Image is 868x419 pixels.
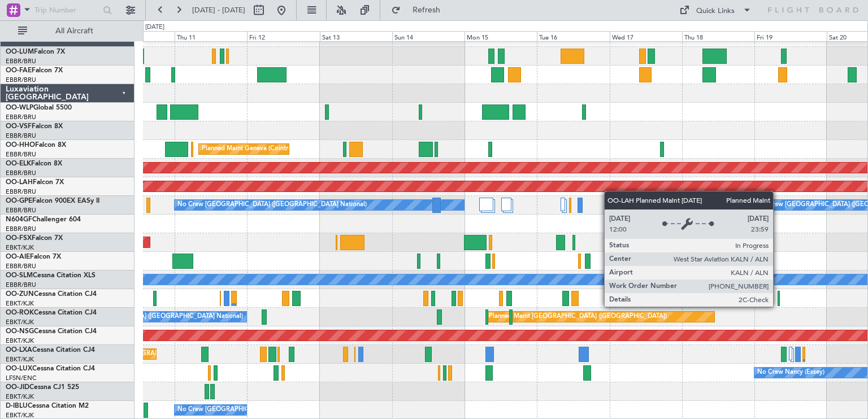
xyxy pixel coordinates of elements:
a: OO-ZUNCessna Citation CJ4 [6,291,97,298]
a: EBBR/BRU [6,150,36,159]
a: OO-LAHFalcon 7X [6,179,64,186]
a: OO-SLMCessna Citation XLS [6,272,96,279]
a: OO-FAEFalcon 7X [6,67,63,74]
div: Thu 18 [682,31,754,41]
a: OO-JIDCessna CJ1 525 [6,384,79,391]
a: LFSN/ENC [6,374,37,382]
a: EBBR/BRU [6,206,36,215]
div: Planned Maint Geneva (Cointrin) [202,141,295,158]
a: EBBR/BRU [6,281,36,289]
div: Thu 11 [175,31,247,41]
input: Trip Number [34,2,99,19]
a: EBBR/BRU [6,262,36,270]
div: Tue 16 [537,31,609,41]
span: OO-GPE [6,198,32,204]
a: OO-ELKFalcon 8X [6,160,62,167]
span: N604GF [6,216,32,223]
span: OO-SLM [6,272,33,279]
div: No Crew [GEOGRAPHIC_DATA] ([GEOGRAPHIC_DATA] National) [177,197,367,213]
span: OO-LAH [6,179,33,186]
a: OO-FSXFalcon 7X [6,235,63,242]
a: EBBR/BRU [6,169,36,177]
button: Quick Links [674,1,757,19]
div: Wed 17 [610,31,682,41]
a: OO-LUMFalcon 7X [6,49,65,55]
div: Quick Links [696,6,735,17]
span: D-IBLU [6,403,28,409]
div: Fri 12 [247,31,319,41]
a: EBBR/BRU [6,187,36,196]
span: Refresh [403,6,450,14]
a: OO-LUXCessna Citation CJ4 [6,365,95,372]
span: OO-LUX [6,365,32,372]
button: All Aircraft [12,22,123,40]
span: OO-WLP [6,104,33,111]
span: [DATE] - [DATE] [192,5,245,15]
a: EBKT/KJK [6,392,34,401]
div: [DATE] [145,23,164,32]
span: OO-JID [6,384,29,391]
a: EBKT/KJK [6,318,34,326]
span: OO-VSF [6,123,32,130]
a: EBBR/BRU [6,132,36,140]
a: EBBR/BRU [6,113,36,121]
a: OO-WLPGlobal 5500 [6,104,72,111]
span: OO-ZUN [6,291,34,298]
span: OO-FAE [6,67,32,74]
a: OO-GPEFalcon 900EX EASy II [6,198,99,204]
span: All Aircraft [29,27,119,35]
a: EBKT/KJK [6,355,34,364]
span: OO-AIE [6,254,30,260]
a: OO-NSGCessna Citation CJ4 [6,328,97,335]
a: EBBR/BRU [6,57,36,66]
a: OO-VSFFalcon 8X [6,123,63,130]
span: OO-LUM [6,49,34,55]
button: Refresh [386,1,454,19]
div: No Crew [GEOGRAPHIC_DATA] ([GEOGRAPHIC_DATA] National) [177,401,367,418]
span: OO-FSX [6,235,32,242]
div: No Crew Nancy (Essey) [757,364,824,381]
div: Sat 13 [320,31,392,41]
span: OO-ELK [6,160,31,167]
a: N604GFChallenger 604 [6,216,81,223]
a: EBKT/KJK [6,243,34,252]
div: Mon 15 [465,31,537,41]
a: EBKT/KJK [6,299,34,308]
span: OO-LXA [6,347,32,353]
a: OO-ROKCessna Citation CJ4 [6,309,97,316]
div: Planned Maint [GEOGRAPHIC_DATA] ([GEOGRAPHIC_DATA] National) [631,197,835,213]
a: OO-HHOFalcon 8X [6,142,66,149]
span: OO-NSG [6,328,34,335]
a: OO-AIEFalcon 7X [6,254,61,260]
a: OO-LXACessna Citation CJ4 [6,347,95,353]
a: EBKT/KJK [6,337,34,345]
span: OO-HHO [6,142,35,149]
span: OO-ROK [6,309,34,316]
a: D-IBLUCessna Citation M2 [6,403,89,409]
div: Fri 19 [754,31,827,41]
a: EBBR/BRU [6,225,36,233]
a: EBBR/BRU [6,76,36,84]
div: Sun 14 [392,31,465,41]
div: Planned Maint [GEOGRAPHIC_DATA] ([GEOGRAPHIC_DATA]) [489,308,667,325]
